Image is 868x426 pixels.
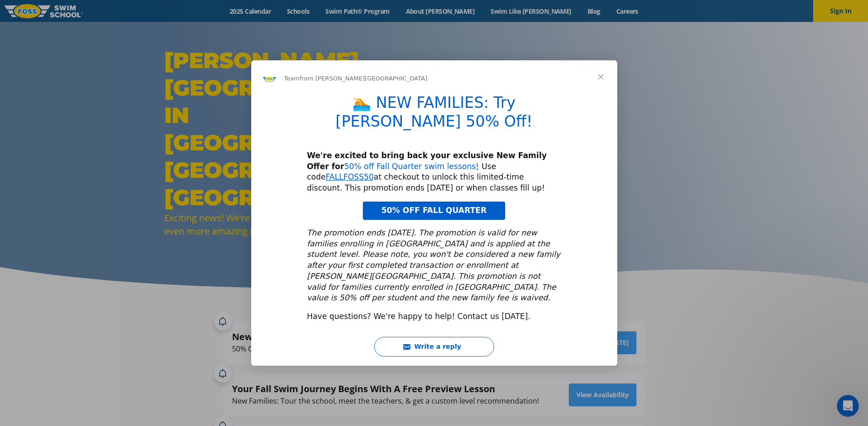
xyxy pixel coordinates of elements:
[307,150,561,194] div: Use code at checkout to unlock this limited-time discount. This promotion ends [DATE] or when cla...
[300,75,427,82] span: from [PERSON_NAME][GEOGRAPHIC_DATA]
[307,94,561,137] h1: 🏊 NEW FAMILIES: Try [PERSON_NAME] 50% Off!
[381,206,486,215] span: 50% OFF FALL QUARTER
[307,151,547,171] b: We're excited to bring back your exclusive New Family Offer for
[344,162,476,171] a: 50% off Fall Quarter swim lessons
[326,172,374,181] a: FALLFOSS50
[374,337,494,357] button: Write a reply
[262,71,277,86] img: Profile image for Team
[476,162,479,171] a: !
[284,75,300,82] span: Team
[584,60,617,93] span: Close
[307,311,561,322] div: Have questions? We're happy to help! Contact us [DATE].
[307,228,561,303] i: The promotion ends [DATE]. The promotion is valid for new families enrolling in [GEOGRAPHIC_DATA]...
[363,202,505,220] a: 50% OFF FALL QUARTER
